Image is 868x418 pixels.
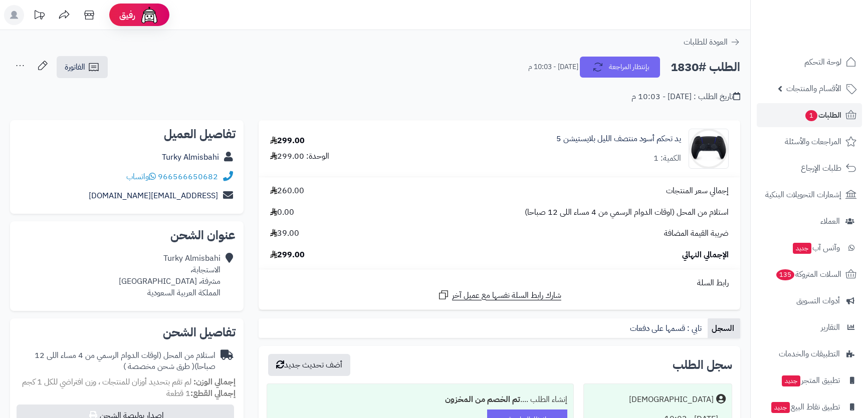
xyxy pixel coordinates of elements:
span: لوحة التحكم [804,55,841,69]
a: العودة للطلبات [684,36,740,48]
div: Turky Almisbahi الاستجابة، مشرفة، [GEOGRAPHIC_DATA] المملكة العربية السعودية [119,253,221,298]
span: الإجمالي النهائي [682,249,729,261]
span: 0.00 [270,207,294,218]
span: 135 [776,269,794,280]
a: المراجعات والأسئلة [757,130,862,154]
span: العودة للطلبات [684,36,728,48]
span: 299.00 [270,249,305,261]
strong: إجمالي الوزن: [193,376,236,388]
a: الفاتورة [57,56,108,78]
div: إنشاء الطلب .... [273,390,567,409]
span: استلام من المحل (اوقات الدوام الرسمي من 4 مساء اللى 12 صباحا) [525,207,729,218]
span: تطبيق المتجر [781,373,840,387]
a: تطبيق المتجرجديد [757,368,862,392]
img: logo-2.png [800,27,858,48]
b: تم الخصم من المخزون [445,393,520,405]
span: جديد [771,402,790,413]
span: التقارير [821,320,840,334]
span: التطبيقات والخدمات [779,347,840,361]
a: طلبات الإرجاع [757,156,862,180]
span: إشعارات التحويلات البنكية [765,188,841,202]
a: Turky Almisbahi [162,151,219,163]
a: إشعارات التحويلات البنكية [757,183,862,207]
h2: تفاصيل العميل [18,128,236,140]
a: الطلبات1 [757,103,862,127]
a: يد تحكم أسود منتصف الليل بلايستيشن 5 [556,133,681,145]
div: رابط السلة [263,277,736,289]
a: العملاء [757,209,862,233]
div: تاريخ الطلب : [DATE] - 10:03 م [631,91,740,103]
img: ai-face.png [139,5,159,25]
a: [EMAIL_ADDRESS][DOMAIN_NAME] [89,190,218,202]
a: السلات المتروكة135 [757,262,862,286]
a: التطبيقات والخدمات [757,342,862,366]
span: الأقسام والمنتجات [786,82,841,96]
a: تحديثات المنصة [27,5,52,28]
span: لم تقم بتحديد أوزان للمنتجات ، وزن افتراضي للكل 1 كجم [22,376,191,388]
span: 39.00 [270,228,299,239]
div: الكمية: 1 [654,153,681,164]
div: الوحدة: 299.00 [270,151,329,162]
span: جديد [793,243,811,254]
a: شارك رابط السلة نفسها مع عميل آخر [438,289,561,301]
span: العملاء [820,214,840,228]
div: استلام من المحل (اوقات الدوام الرسمي من 4 مساء اللى 12 صباحا) [18,350,215,373]
span: وآتس آب [792,241,840,255]
strong: إجمالي القطع: [190,387,236,399]
span: إجمالي سعر المنتجات [666,185,729,197]
small: [DATE] - 10:03 م [528,62,578,72]
a: تابي : قسمها على دفعات [626,318,708,338]
a: التقارير [757,315,862,339]
a: السجل [708,318,740,338]
a: لوحة التحكم [757,50,862,74]
span: شارك رابط السلة نفسها مع عميل آخر [452,290,561,301]
span: المراجعات والأسئلة [785,135,841,149]
span: رفيق [119,9,135,21]
span: طلبات الإرجاع [801,161,841,175]
span: 1 [805,110,817,121]
img: 1668800033-61O9tWR6WDS._SL1475_-90x90.jpg [689,129,728,169]
span: السلات المتروكة [775,267,841,281]
small: 1 قطعة [166,387,236,399]
span: 260.00 [270,185,304,197]
span: الفاتورة [65,61,85,73]
a: واتساب [126,171,156,183]
h3: سجل الطلب [673,359,732,371]
button: بإنتظار المراجعة [580,57,660,78]
span: الطلبات [804,108,841,122]
h2: عنوان الشحن [18,229,236,241]
button: أضف تحديث جديد [268,354,350,376]
h2: الطلب #1830 [671,57,740,78]
div: 299.00 [270,135,305,147]
a: وآتس آبجديد [757,236,862,260]
span: أدوات التسويق [796,294,840,308]
a: 966566650682 [158,171,218,183]
span: جديد [782,375,800,386]
div: [DEMOGRAPHIC_DATA] [629,394,714,405]
span: ( طرق شحن مخصصة ) [123,360,194,372]
a: أدوات التسويق [757,289,862,313]
span: ضريبة القيمة المضافة [664,228,729,239]
span: تطبيق نقاط البيع [770,400,840,414]
h2: تفاصيل الشحن [18,326,236,338]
